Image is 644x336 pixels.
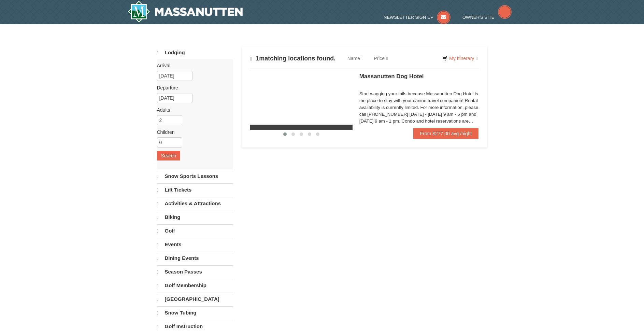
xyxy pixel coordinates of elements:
[413,128,479,139] a: From $277.00 avg /night
[157,183,233,196] a: Lift Tickets
[462,15,495,20] span: Owner's Site
[384,15,450,20] a: Newsletter Sign Up
[157,211,233,224] a: Biking
[359,73,424,80] span: Massanutten Dog Hotel
[157,224,233,237] a: Golf
[250,55,336,62] h4: matching locations found.
[157,62,228,69] label: Arrival
[342,52,369,65] a: Name
[157,265,233,278] a: Season Passes
[157,84,228,91] label: Departure
[157,320,233,333] a: Golf Instruction
[157,306,233,319] a: Snow Tubing
[384,15,433,20] span: Newsletter Sign Up
[157,279,233,292] a: Golf Membership
[462,15,512,20] a: Owner's Site
[157,252,233,265] a: Dining Events
[128,1,243,23] a: Massanutten Resort
[369,52,393,65] a: Price
[157,197,233,210] a: Activities & Attractions
[157,46,233,59] a: Lodging
[157,151,180,160] button: Search
[157,107,228,113] label: Adults
[157,293,233,306] a: [GEOGRAPHIC_DATA]
[128,1,243,23] img: Massanutten Resort Logo
[157,129,228,136] label: Children
[256,55,259,62] span: 1
[438,53,482,64] a: My Itinerary
[157,238,233,251] a: Events
[157,170,233,183] a: Snow Sports Lessons
[359,90,479,125] div: Start wagging your tails because Massanutten Dog Hotel is the place to stay with your canine trav...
